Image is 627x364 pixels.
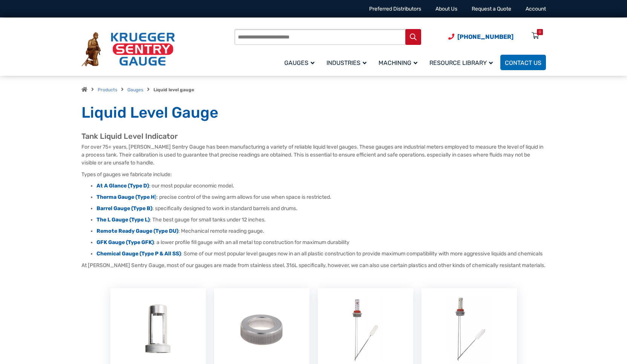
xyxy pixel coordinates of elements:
li: : a lower profile fill gauge with an all metal top construction for maximum durability [97,239,546,246]
h1: Liquid Level Gauge [81,103,546,122]
span: Machining [379,59,417,66]
a: Gauges [127,87,143,92]
a: Industries [322,54,374,71]
a: Preferred Distributors [369,6,421,12]
li: : our most popular economic model. [97,182,546,190]
h2: Tank Liquid Level Indicator [81,132,546,141]
a: Chemical Gauge (Type P & All SS) [97,250,181,257]
a: About Us [435,6,457,12]
img: Krueger Sentry Gauge [81,32,175,67]
span: Gauges [284,59,314,66]
a: Therma Gauge (Type H) [97,194,156,200]
a: Machining [374,54,425,71]
a: Products [98,87,117,92]
p: Types of gauges we fabricate include: [81,170,546,178]
a: Remote Ready Gauge (Type DU) [97,228,178,234]
p: At [PERSON_NAME] Sentry Gauge, most of our gauges are made from stainless steel, 316L specificall... [81,261,546,269]
span: [PHONE_NUMBER] [457,33,514,40]
strong: Liquid level gauge [153,87,194,92]
div: 0 [539,29,541,35]
span: Resource Library [429,59,493,66]
li: : Mechanical remote reading gauge. [97,227,546,235]
a: Contact Us [500,55,546,70]
a: Gauges [280,54,322,71]
p: For over 75+ years, [PERSON_NAME] Sentry Gauge has been manufacturing a variety of reliable liqui... [81,143,546,167]
li: : specifically designed to work in standard barrels and drums. [97,205,546,212]
strong: Therma Gauge (Type H [97,194,155,200]
a: Phone Number (920) 434-8860 [448,32,514,41]
a: The L Gauge (Type L) [97,217,150,223]
a: Resource Library [425,54,500,71]
a: Barrel Gauge (Type B) [97,205,152,212]
li: : Some of our most popular level gauges now in an all plastic construction to provide maximum com... [97,250,546,258]
a: Account [526,6,546,12]
a: GFK Gauge (Type GFK) [97,239,154,246]
li: : The best gauge for small tanks under 12 inches. [97,216,546,224]
span: Contact Us [505,59,541,66]
a: At A Glance (Type D) [97,183,149,189]
a: Request a Quote [472,6,511,12]
li: : precise control of the swing arm allows for use when space is restricted. [97,194,546,201]
span: Industries [327,59,366,66]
